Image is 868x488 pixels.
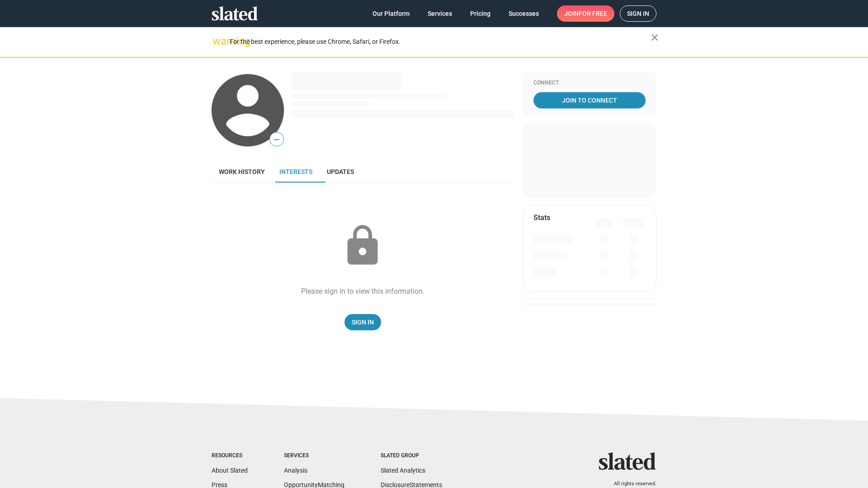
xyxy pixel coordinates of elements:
[627,6,649,21] span: Sign in
[352,314,374,330] span: Sign In
[428,5,452,22] span: Services
[340,223,385,268] mat-icon: lock
[420,5,459,22] a: Services
[212,161,272,183] a: Work history
[212,36,223,47] mat-icon: warning
[344,314,381,330] a: Sign In
[533,213,550,222] mat-card-title: Stats
[381,452,442,460] div: Slated Group
[533,92,646,108] a: Join To Connect
[301,286,425,296] div: Please sign in to view this information.
[509,5,539,22] span: Successes
[533,80,646,87] div: Connect
[373,5,410,22] span: Our Platform
[501,5,546,22] a: Successes
[564,5,607,22] span: Join
[279,168,312,175] span: Interests
[365,5,417,22] a: Our Platform
[272,161,320,183] a: Interests
[270,134,283,145] span: —
[579,5,607,22] span: for free
[284,452,344,460] div: Services
[649,32,660,43] mat-icon: close
[535,92,644,108] span: Join To Connect
[230,36,651,48] div: For the best experience, please use Chrome, Safari, or Firefox.
[620,5,656,22] a: Sign in
[470,5,491,22] span: Pricing
[320,161,361,183] a: Updates
[219,168,265,175] span: Work history
[557,5,614,22] a: Joinfor free
[381,467,425,474] a: Slated Analytics
[284,467,307,474] a: Analysis
[212,452,248,460] div: Resources
[212,467,248,474] a: About Slated
[463,5,498,22] a: Pricing
[327,168,354,175] span: Updates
